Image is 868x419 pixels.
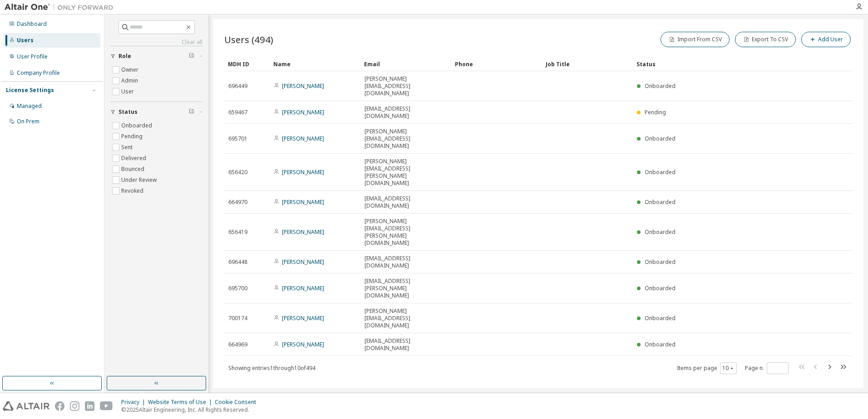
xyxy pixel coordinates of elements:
[645,314,676,322] span: Onboarded
[645,82,676,90] span: Onboarded
[282,228,324,236] a: [PERSON_NAME]
[224,33,273,46] span: Users (494)
[745,362,789,374] span: Page n.
[6,87,54,94] div: License Settings
[636,57,805,71] div: Status
[3,401,49,411] img: altair_logo.svg
[121,64,140,75] label: Owner
[365,105,447,120] span: [EMAIL_ADDRESS][DOMAIN_NAME]
[645,228,676,236] span: Onboarded
[661,32,730,47] button: Import From CSV
[110,39,202,46] a: Clear all
[85,401,94,411] img: linkedin.svg
[228,341,247,348] span: 664969
[282,135,324,142] a: [PERSON_NAME]
[282,82,324,90] a: [PERSON_NAME]
[228,258,247,266] span: 696448
[365,278,447,299] span: [EMAIL_ADDRESS][PERSON_NAME][DOMAIN_NAME]
[121,406,261,414] p: © 2025 Altair Engineering, Inc. All Rights Reserved.
[228,109,247,116] span: 659467
[118,108,138,116] span: Status
[273,57,357,71] div: Name
[645,258,676,266] span: Onboarded
[5,3,118,12] img: Altair One
[228,229,247,236] span: 656419
[17,53,48,60] div: User Profile
[365,337,447,352] span: [EMAIL_ADDRESS][DOMAIN_NAME]
[546,57,629,71] div: Job Title
[365,255,447,269] span: [EMAIL_ADDRESS][DOMAIN_NAME]
[110,46,202,66] button: Role
[228,199,247,206] span: 664970
[148,399,215,406] div: Website Terms of Use
[365,195,447,209] span: [EMAIL_ADDRESS][DOMAIN_NAME]
[215,399,261,406] div: Cookie Consent
[365,75,447,97] span: [PERSON_NAME][EMAIL_ADDRESS][DOMAIN_NAME]
[228,169,247,176] span: 656420
[645,198,676,206] span: Onboarded
[282,108,324,116] a: [PERSON_NAME]
[121,164,146,175] label: Bounced
[121,399,148,406] div: Privacy
[110,102,202,122] button: Status
[17,69,60,77] div: Company Profile
[228,135,247,142] span: 695701
[121,142,134,153] label: Sent
[735,32,796,47] button: Export To CSV
[121,86,136,97] label: User
[228,83,247,90] span: 696449
[118,53,131,60] span: Role
[121,175,158,185] label: Under Review
[17,20,47,28] div: Dashboard
[121,120,154,131] label: Onboarded
[645,135,676,142] span: Onboarded
[121,75,140,86] label: Admin
[455,57,538,71] div: Phone
[100,401,113,411] img: youtube.svg
[17,37,34,44] div: Users
[228,364,316,372] span: Showing entries 1 through 10 of 494
[282,198,324,206] a: [PERSON_NAME]
[282,258,324,266] a: [PERSON_NAME]
[17,118,39,125] div: On Prem
[364,57,448,71] div: Email
[70,401,79,411] img: instagram.svg
[722,365,735,372] button: 10
[55,401,64,411] img: facebook.svg
[228,315,247,322] span: 700174
[189,108,194,116] span: Clear filter
[645,341,676,348] span: Onboarded
[282,168,324,176] a: [PERSON_NAME]
[121,153,148,164] label: Delivered
[645,168,676,176] span: Onboarded
[282,341,324,348] a: [PERSON_NAME]
[189,53,194,60] span: Clear filter
[228,57,266,71] div: MDH ID
[645,108,666,116] span: Pending
[365,158,447,187] span: [PERSON_NAME][EMAIL_ADDRESS][PERSON_NAME][DOMAIN_NAME]
[121,131,144,142] label: Pending
[282,284,324,292] a: [PERSON_NAME]
[228,285,247,292] span: 695700
[645,284,676,292] span: Onboarded
[365,218,447,247] span: [PERSON_NAME][EMAIL_ADDRESS][PERSON_NAME][DOMAIN_NAME]
[121,185,145,196] label: Revoked
[282,314,324,322] a: [PERSON_NAME]
[17,102,42,110] div: Managed
[365,128,447,150] span: [PERSON_NAME][EMAIL_ADDRESS][DOMAIN_NAME]
[365,307,447,329] span: [PERSON_NAME][EMAIL_ADDRESS][DOMAIN_NAME]
[677,362,737,374] span: Items per page
[801,32,851,47] button: Add User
